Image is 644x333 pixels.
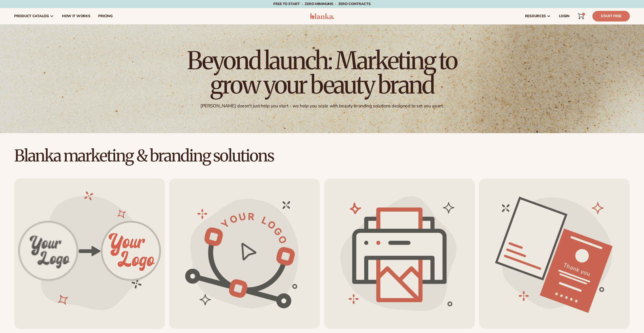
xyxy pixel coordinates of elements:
[310,13,334,19] img: logo
[273,2,370,6] span: Free to start · ZERO minimums · ZERO contracts
[183,49,461,97] h1: Beyond launch: Marketing to grow your beauty brand
[58,8,94,24] a: How It Works
[94,8,116,24] a: pricing
[555,8,574,24] a: LOGIN
[10,8,58,24] a: product catalog
[200,103,444,109] div: [PERSON_NAME] doesn't just help you start - we help you scale with beauty branding solutions desi...
[98,14,112,18] span: pricing
[521,8,555,24] a: resources
[592,11,630,21] a: Start Free
[525,14,546,18] span: resources
[14,14,49,18] span: product catalog
[62,14,90,18] span: How It Works
[559,14,570,18] span: LOGIN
